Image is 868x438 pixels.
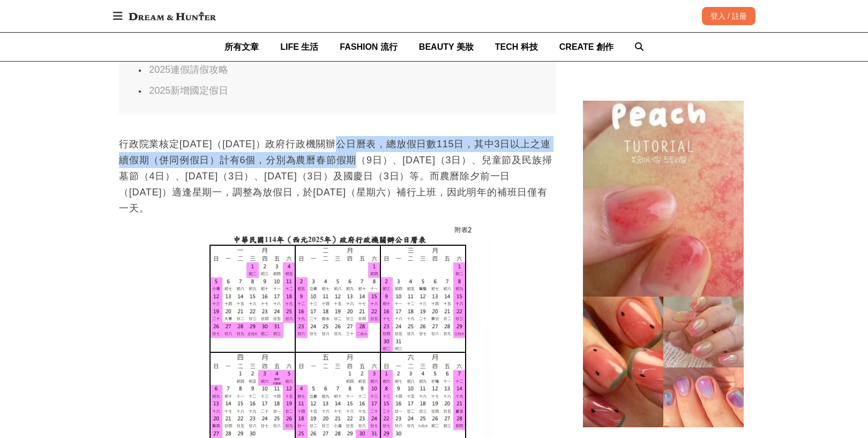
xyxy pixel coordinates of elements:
span: BEAUTY 美妝 [419,42,474,51]
a: 所有文章 [225,33,259,61]
img: Dream & Hunter [123,6,221,26]
span: FASHION 流行 [340,42,398,51]
a: CREATE 創作 [559,33,613,61]
a: FASHION 流行 [340,33,398,61]
img: 韓國正流行！最新「水果美甲」款式推薦，水蜜桃、蘋果、葡萄水果圖案，果皮果肉通通神還原～ [583,101,744,427]
p: 行政院業核定[DATE]（[DATE]）政府行政機關辦公日曆表，總放假日數115日，其中3日以上之連續假期（併同例假日）計有6個，分別為農曆春節假期（9日）、[DATE]（3日）、兒童節及民族掃... [119,136,556,216]
a: 2025連假請假攻略 [149,64,228,75]
a: 2025新增國定假日 [149,85,228,96]
div: 登入 / 註冊 [702,7,755,25]
span: 所有文章 [225,42,259,51]
span: TECH 科技 [495,42,538,51]
a: BEAUTY 美妝 [419,33,474,61]
a: TECH 科技 [495,33,538,61]
span: LIFE 生活 [280,42,318,51]
span: CREATE 創作 [559,42,613,51]
a: LIFE 生活 [280,33,318,61]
